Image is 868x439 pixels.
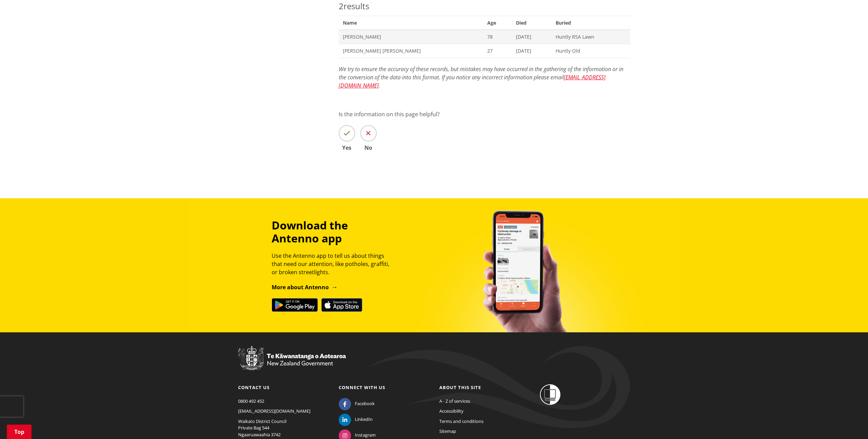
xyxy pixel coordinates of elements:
h3: Download the Antenno app [272,219,396,245]
a: Connect with us [339,384,385,390]
img: Download on the App Store [321,298,362,312]
a: More about Antenno [272,283,338,291]
img: Get it on Google Play [272,298,318,312]
span: [DATE] [516,48,547,54]
a: A - Z of services [439,398,470,404]
span: Buried [552,16,630,30]
a: About this site [439,384,481,390]
a: Accessibility [439,408,464,414]
a: Top [7,425,31,439]
a: LinkedIn [339,416,373,422]
iframe: Messenger Launcher [837,410,861,435]
span: 27 [487,48,508,54]
a: Contact us [238,384,270,390]
a: 0800 492 452 [238,398,264,404]
a: [PERSON_NAME] 78 [DATE] Huntly RSA Lawn [339,30,630,44]
span: 2 [339,0,344,12]
a: Terms and conditions [439,418,483,424]
p: Use the Antenno app to tell us about things that need our attention, like potholes, graffiti, or ... [272,252,396,276]
span: Name [339,16,483,30]
a: [EMAIL_ADDRESS][DOMAIN_NAME] [339,74,606,89]
a: [PERSON_NAME] [PERSON_NAME] 27 [DATE] Huntly Old [339,44,630,58]
p: Is the information on this page helpful? [339,110,630,118]
span: [DATE] [516,34,547,40]
span: [PERSON_NAME] [343,34,479,40]
span: Instagram [355,432,376,439]
span: Huntly Old [556,48,626,54]
span: LinkedIn [355,416,373,423]
em: We try to ensure the accuracy of these records, but mistakes may have occurred in the gathering o... [339,65,623,89]
span: Yes [339,145,355,150]
span: Facebook [355,400,375,407]
a: Sitemap [439,428,456,434]
a: Facebook [339,400,375,407]
span: No [360,145,377,150]
span: Huntly RSA Lawn [556,34,626,40]
span: 78 [487,34,508,40]
img: Shielded [540,384,560,405]
span: Died [512,16,552,30]
a: [EMAIL_ADDRESS][DOMAIN_NAME] [238,408,310,414]
a: Instagram [339,432,376,438]
a: New Zealand Government [238,362,346,368]
span: [PERSON_NAME] [PERSON_NAME] [343,48,479,54]
span: Age [483,16,512,30]
img: New Zealand Government [238,346,346,371]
